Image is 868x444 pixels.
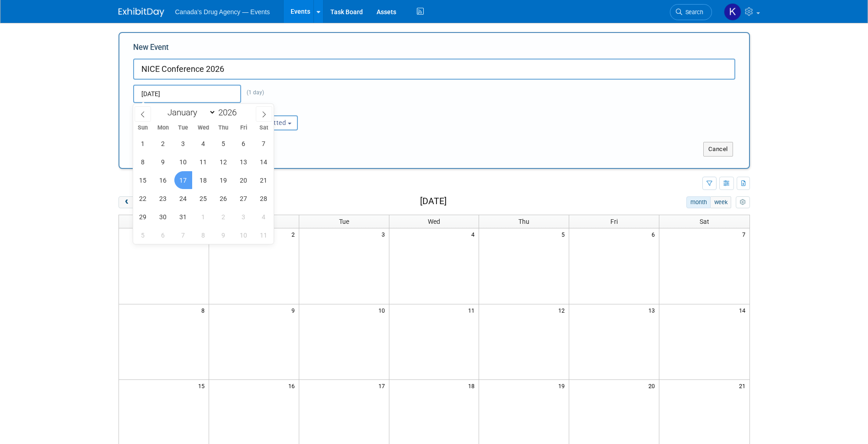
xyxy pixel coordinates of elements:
span: April 6, 2026 [154,226,172,244]
span: March 19, 2026 [215,171,232,189]
span: March 24, 2026 [174,190,192,207]
span: March 23, 2026 [154,190,172,207]
span: March 31, 2026 [174,208,192,226]
i: Personalize Calendar [740,200,746,206]
img: ExhibitDay [119,8,164,17]
span: Sun [133,125,153,131]
span: Sat [700,218,709,225]
span: 17 [377,380,389,391]
span: 20 [647,380,659,391]
span: March 26, 2026 [215,190,232,207]
span: March 8, 2026 [134,153,152,171]
span: April 8, 2026 [194,226,212,244]
span: March 10, 2026 [174,153,192,171]
div: Participation: [236,103,324,115]
span: 5 [561,228,569,240]
span: Search [682,9,703,16]
span: March 13, 2026 [235,153,253,171]
input: Year [216,107,243,118]
span: Mon [153,125,173,131]
span: March 17, 2026 [174,171,192,189]
input: Start Date - End Date [133,85,241,103]
label: New Event [133,42,169,56]
span: 16 [287,380,299,391]
span: 13 [647,304,659,316]
span: 15 [197,380,209,391]
span: Wed [428,218,440,225]
span: 19 [557,380,569,391]
span: March 11, 2026 [194,153,212,171]
div: Attendance / Format: [133,103,222,115]
span: April 11, 2026 [255,226,273,244]
span: Tue [173,125,193,131]
input: Name of Trade Show / Conference [133,59,735,80]
span: Fri [610,218,618,225]
span: March 30, 2026 [154,208,172,226]
img: Kristen Trevisan [724,3,741,21]
button: month [686,196,711,208]
span: Sat [253,125,274,131]
span: Fri [233,125,253,131]
span: April 1, 2026 [194,208,212,226]
span: Canada's Drug Agency — Events [175,8,270,16]
span: March 20, 2026 [235,171,253,189]
span: 4 [470,228,479,240]
span: 14 [738,304,749,316]
span: March 4, 2026 [194,135,212,152]
span: 2 [291,228,299,240]
span: 3 [381,228,389,240]
span: March 28, 2026 [255,190,273,207]
span: March 21, 2026 [255,171,273,189]
span: Wed [193,125,213,131]
span: 21 [738,380,749,391]
span: Thu [213,125,233,131]
a: Search [670,4,712,20]
span: March 6, 2026 [235,135,253,152]
span: April 3, 2026 [235,208,253,226]
span: April 7, 2026 [174,226,192,244]
span: 10 [377,304,389,316]
span: March 12, 2026 [215,153,232,171]
span: March 18, 2026 [194,171,212,189]
button: week [710,196,731,208]
span: 9 [291,304,299,316]
span: March 14, 2026 [255,153,273,171]
span: March 16, 2026 [154,171,172,189]
span: April 2, 2026 [215,208,232,226]
span: April 5, 2026 [134,226,152,244]
span: April 9, 2026 [215,226,232,244]
span: 8 [200,304,209,316]
h2: [DATE] [420,196,447,206]
span: March 3, 2026 [174,135,192,152]
span: 12 [557,304,569,316]
span: March 1, 2026 [134,135,152,152]
span: April 4, 2026 [255,208,273,226]
span: March 9, 2026 [154,153,172,171]
button: prev [119,196,135,208]
span: 7 [741,228,749,240]
button: myCustomButton [736,196,749,208]
button: Cancel [703,142,733,157]
span: March 15, 2026 [134,171,152,189]
span: March 5, 2026 [215,135,232,152]
span: April 10, 2026 [235,226,253,244]
span: (1 day) [241,89,264,96]
span: Thu [518,218,529,225]
span: March 29, 2026 [134,208,152,226]
span: 11 [467,304,479,316]
span: March 22, 2026 [134,190,152,207]
span: March 25, 2026 [194,190,212,207]
select: Month [163,107,216,118]
span: March 7, 2026 [255,135,273,152]
span: 18 [467,380,479,391]
span: 6 [651,228,659,240]
span: March 2, 2026 [154,135,172,152]
span: March 27, 2026 [235,190,253,207]
span: Tue [339,218,349,225]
